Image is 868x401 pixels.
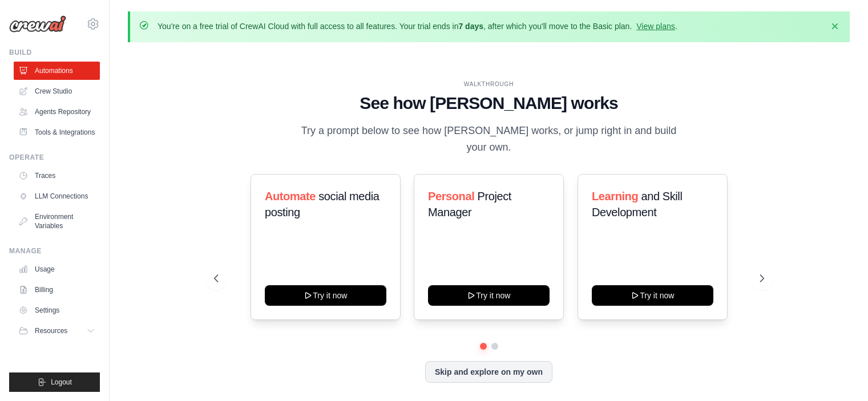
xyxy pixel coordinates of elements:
[214,93,764,114] h1: See how [PERSON_NAME] works
[9,153,100,162] div: Operate
[14,260,100,278] a: Usage
[158,21,677,32] p: You're on a free trial of CrewAI Cloud with full access to all features. Your trial ends in , aft...
[428,190,474,202] span: Personal
[425,361,552,383] button: Skip and explore on my own
[14,82,100,100] a: Crew Studio
[14,103,100,121] a: Agents Repository
[51,378,72,387] span: Logout
[9,15,66,33] img: Logo
[14,281,100,299] a: Billing
[14,301,100,319] a: Settings
[14,62,100,80] a: Automations
[428,285,550,306] button: Try it now
[592,190,682,218] span: and Skill Development
[636,22,675,31] a: View plans
[811,346,868,401] iframe: Chat Widget
[9,372,100,392] button: Logout
[297,123,681,156] p: Try a prompt below to see how [PERSON_NAME] works, or jump right in and build your own.
[592,190,638,202] span: Learning
[592,285,713,306] button: Try it now
[265,285,386,306] button: Try it now
[14,123,100,141] a: Tools & Integrations
[458,22,483,31] strong: 7 days
[9,246,100,256] div: Manage
[35,326,67,335] span: Resources
[14,208,100,235] a: Environment Variables
[14,167,100,185] a: Traces
[265,190,380,218] span: social media posting
[9,48,100,57] div: Build
[14,187,100,205] a: LLM Connections
[265,190,316,202] span: Automate
[14,322,100,340] button: Resources
[214,80,764,88] div: WALKTHROUGH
